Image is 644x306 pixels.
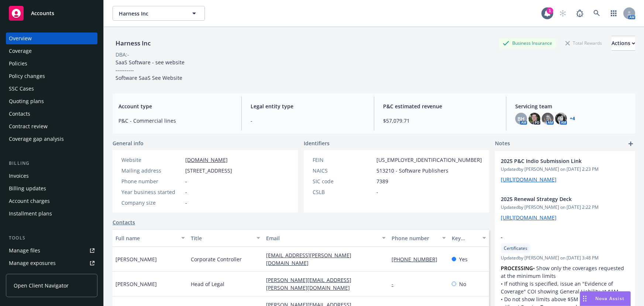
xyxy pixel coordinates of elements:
div: Phone number [121,177,182,185]
div: Year business started [121,188,182,196]
span: 2025 P&C Indio Submission Link [501,157,610,165]
div: CSLB [313,188,373,196]
span: $57,079.71 [383,117,497,125]
a: Billing updates [6,183,97,194]
div: 2025 P&C Indio Submission LinkUpdatedby [PERSON_NAME] on [DATE] 2:23 PM[URL][DOMAIN_NAME] [495,151,635,189]
div: Coverage gap analysis [9,133,64,145]
div: Policy changes [9,70,45,82]
span: 513210 - Software Publishers [376,167,448,174]
span: - [251,117,365,125]
div: SSC Cases [9,83,34,95]
div: Business Insurance [499,38,556,48]
div: Billing [6,160,97,167]
span: Servicing team [515,102,629,110]
span: SaaS Software - see website ---------- Software SaaS See Website [116,59,185,81]
div: Key contact [452,234,478,242]
div: Email [266,234,378,242]
div: Quoting plans [9,95,44,107]
img: photo [542,113,554,125]
span: - [185,199,187,207]
div: Drag to move [580,292,589,306]
span: [PERSON_NAME] [116,280,157,288]
span: No [459,280,466,288]
div: Actions [612,36,635,50]
a: Overview [6,33,97,44]
span: Accounts [31,10,54,16]
span: - [185,188,187,196]
a: Installment plans [6,208,97,220]
a: [URL][DOMAIN_NAME] [501,214,557,221]
button: Title [188,229,263,247]
a: Manage exposures [6,257,97,269]
span: Legal entity type [251,102,365,110]
button: Nova Assist [580,291,631,306]
a: Coverage gap analysis [6,133,97,145]
span: Open Client Navigator [14,282,69,289]
a: Quoting plans [6,95,97,107]
span: Yes [459,255,468,263]
a: Contacts [6,108,97,120]
span: General info [113,139,144,147]
img: photo [528,113,540,125]
div: Manage files [9,245,40,256]
div: Account charges [9,195,50,207]
button: Email [263,229,389,247]
a: Start snowing [555,6,570,21]
span: Certificates [504,245,527,252]
span: Account type [118,102,233,110]
span: 7389 [376,177,388,185]
div: FEIN [313,156,373,164]
a: Switch app [606,6,621,21]
a: [PERSON_NAME][EMAIL_ADDRESS][PERSON_NAME][DOMAIN_NAME] [266,276,356,291]
div: Tools [6,234,97,242]
div: Manage exposures [9,257,56,269]
a: Accounts [6,3,97,24]
div: Billing updates [9,183,46,194]
div: Total Rewards [562,38,606,48]
button: Key contact [449,229,489,247]
div: Contract review [9,120,48,132]
a: [EMAIL_ADDRESS][PERSON_NAME][DOMAIN_NAME] [266,252,351,266]
button: Actions [612,36,635,51]
span: [PERSON_NAME] [116,255,157,263]
span: Identifiers [304,139,330,147]
span: Notes [495,139,510,148]
span: Corporate Controller [191,255,242,263]
span: BH [517,115,525,123]
div: Installment plans [9,208,52,220]
div: SIC code [313,177,373,185]
a: Report a Bug [572,6,587,21]
span: Updated by [PERSON_NAME] on [DATE] 2:22 PM [501,204,629,211]
span: - [501,233,610,241]
a: [DOMAIN_NAME] [185,156,228,163]
a: Policies [6,58,97,69]
a: SSC Cases [6,83,97,95]
a: [PHONE_NUMBER] [392,256,443,263]
span: - [185,177,187,185]
a: Manage files [6,245,97,256]
div: Contacts [9,108,30,120]
img: photo [555,113,567,125]
div: Harness Inc [113,38,154,48]
a: add [626,139,635,148]
a: [URL][DOMAIN_NAME] [501,176,557,183]
span: - [376,188,378,196]
button: Phone number [389,229,449,247]
div: Full name [116,234,177,242]
div: DBA: - [116,51,129,58]
span: P&C estimated revenue [383,102,497,110]
span: [STREET_ADDRESS] [185,167,232,174]
button: Full name [113,229,188,247]
a: Contacts [113,218,135,226]
span: Updated by [PERSON_NAME] on [DATE] 2:23 PM [501,166,629,173]
div: Website [121,156,182,164]
a: Search [589,6,604,21]
div: Coverage [9,45,32,57]
div: Invoices [9,170,29,182]
span: P&C - Commercial lines [118,117,233,125]
a: - [392,280,399,288]
div: Mailing address [121,167,182,174]
span: Harness Inc [119,10,183,17]
span: 2025 Renewal Strategy Deck [501,195,610,203]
